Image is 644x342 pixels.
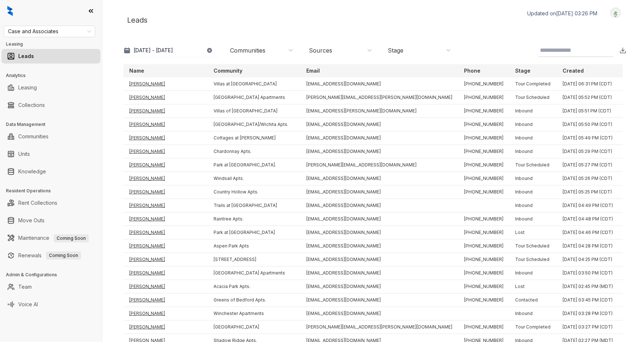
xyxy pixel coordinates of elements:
img: logo [7,6,13,16]
td: Aspen Park Apts [208,239,300,253]
li: Collections [1,98,100,112]
td: Inbound [509,266,557,280]
td: Winchester Apartments [208,307,300,320]
td: Inbound [509,172,557,185]
td: Cottages at [PERSON_NAME] [208,131,300,145]
td: [PHONE_NUMBER] [458,253,509,266]
td: [DATE] 05:51 PM (CDT) [557,104,620,118]
td: [EMAIL_ADDRESS][DOMAIN_NAME] [300,172,458,185]
td: [PERSON_NAME][EMAIL_ADDRESS][DOMAIN_NAME] [300,158,458,172]
td: Inbound [509,145,557,158]
td: Inbound [509,307,557,320]
img: UserAvatar [610,9,621,17]
li: Communities [1,129,100,144]
td: [DATE] 04:46 PM (CDT) [557,226,620,239]
td: [DATE] 05:25 PM (CDT) [557,185,620,199]
td: [PERSON_NAME] [123,104,208,118]
td: [EMAIL_ADDRESS][DOMAIN_NAME] [300,307,458,320]
td: [EMAIL_ADDRESS][DOMAIN_NAME] [300,226,458,239]
p: Email [306,67,320,74]
p: [DATE] - [DATE] [134,47,173,54]
li: Leasing [1,80,100,95]
td: [EMAIL_ADDRESS][DOMAIN_NAME] [300,293,458,307]
td: Tour Scheduled [509,239,557,253]
td: Inbound [509,199,557,212]
span: Case and Associates [8,26,91,37]
td: [EMAIL_ADDRESS][PERSON_NAME][DOMAIN_NAME] [300,104,458,118]
td: [EMAIL_ADDRESS][DOMAIN_NAME] [300,118,458,131]
td: [GEOGRAPHIC_DATA] [208,320,300,334]
a: Team [18,280,32,294]
td: [PERSON_NAME][EMAIL_ADDRESS][PERSON_NAME][DOMAIN_NAME] [300,91,458,104]
td: [DATE] 04:25 PM (CDT) [557,253,620,266]
td: Tour Scheduled [509,253,557,266]
td: [PERSON_NAME] [123,320,208,334]
a: Units [18,147,30,161]
td: [PHONE_NUMBER] [458,239,509,253]
td: [PHONE_NUMBER] [458,158,509,172]
td: [DATE] 04:49 PM (CDT) [557,199,620,212]
td: [PERSON_NAME] [123,307,208,320]
td: [EMAIL_ADDRESS][DOMAIN_NAME] [300,131,458,145]
img: SearchIcon [605,47,612,53]
a: Leasing [18,80,37,95]
td: [EMAIL_ADDRESS][DOMAIN_NAME] [300,145,458,158]
h3: Analytics [6,72,102,79]
a: RenewalsComing Soon [18,248,81,263]
td: [PERSON_NAME] [123,239,208,253]
td: [PERSON_NAME] [123,293,208,307]
td: [DATE] 05:29 PM (CDT) [557,145,620,158]
td: [DATE] 05:50 PM (CDT) [557,118,620,131]
a: Leads [18,49,34,64]
td: [PHONE_NUMBER] [458,145,509,158]
h3: Resident Operations [6,188,102,194]
td: [PERSON_NAME] [123,280,208,293]
td: [PHONE_NUMBER] [458,320,509,334]
td: [DATE] 05:52 PM (CDT) [557,91,620,104]
p: Updated on [DATE] 03:26 PM [527,10,597,17]
td: [EMAIL_ADDRESS][DOMAIN_NAME] [300,185,458,199]
span: Coming Soon [46,251,81,260]
td: Chardonnay Apts. [208,145,300,158]
td: [PERSON_NAME] [123,199,208,212]
td: Park at [GEOGRAPHIC_DATA] [208,226,300,239]
td: [DATE] 04:48 PM (CDT) [557,212,620,226]
td: [PERSON_NAME] [123,145,208,158]
span: Coming Soon [54,234,89,242]
td: [PERSON_NAME] [123,226,208,239]
a: Communities [18,129,49,144]
td: [DATE] 03:50 PM (CDT) [557,266,620,280]
td: [GEOGRAPHIC_DATA] Apartments [208,266,300,280]
div: Leads [120,7,626,33]
p: Phone [464,67,480,74]
td: [DATE] 04:28 PM (CDT) [557,239,620,253]
td: [PHONE_NUMBER] [458,104,509,118]
td: Acacia Park Apts. [208,280,300,293]
td: [PHONE_NUMBER] [458,212,509,226]
td: [DATE] 06:31 PM (CDT) [557,77,620,91]
td: [PHONE_NUMBER] [458,293,509,307]
a: Collections [18,98,45,112]
td: [PHONE_NUMBER] [458,185,509,199]
td: Greens of Bedford Apts. [208,293,300,307]
li: Rent Collections [1,196,100,210]
td: Windsail Apts. [208,172,300,185]
td: Tour Scheduled [509,158,557,172]
td: Tour Completed [509,77,557,91]
td: Inbound [509,185,557,199]
h3: Data Management [6,121,102,128]
td: [DATE] 03:27 PM (CDT) [557,320,620,334]
li: Move Outs [1,213,100,228]
td: [EMAIL_ADDRESS][DOMAIN_NAME] [300,212,458,226]
td: [DATE] 05:27 PM (CDT) [557,158,620,172]
td: Villas of [GEOGRAPHIC_DATA] [208,104,300,118]
td: [PERSON_NAME] [123,212,208,226]
td: [PERSON_NAME] [123,77,208,91]
a: Knowledge [18,164,46,179]
td: [PHONE_NUMBER] [458,226,509,239]
td: [DATE] 03:45 PM (CDT) [557,293,620,307]
li: Units [1,147,100,161]
td: [STREET_ADDRESS] [208,253,300,266]
div: Stage [388,46,403,54]
td: Contacted [509,293,557,307]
